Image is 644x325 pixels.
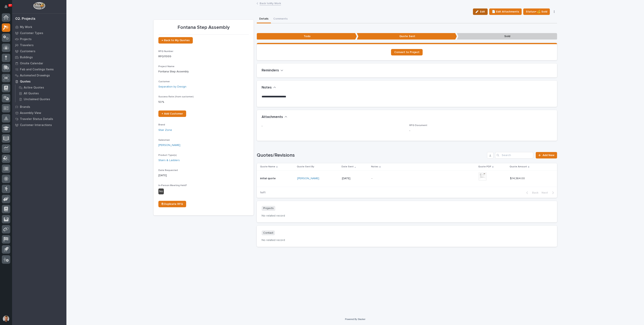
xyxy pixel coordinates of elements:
p: Onsite Calendar [20,62,43,65]
span: Product Type(s) [158,154,177,156]
input: Search [495,152,533,158]
a: Add New [536,152,557,158]
a: Projects [12,36,66,42]
span: ← Back to My Quotes [162,39,190,42]
span: Salesman [158,139,170,141]
p: No related record [262,239,552,242]
button: Notes [262,85,276,90]
span: Add New [543,154,554,157]
span: Back [530,191,538,195]
p: Quote PDF [478,165,491,169]
p: - [372,177,442,180]
a: Unclaimed Quotes [15,96,66,102]
a: Onsite Calendar [12,60,66,66]
p: Contact [262,230,275,235]
div: Notifications17 [5,5,10,11]
span: RFQ Number [158,50,173,53]
a: Stairs & Ladders [158,158,180,162]
p: Automated Drawings [20,74,50,77]
p: - [409,129,552,133]
p: Projects [262,206,275,211]
p: [DATE] [158,173,249,178]
a: + Add Customer [158,110,186,117]
button: Edit [473,8,488,15]
span: Next [542,191,550,195]
span: ⎘ Duplicate RFQ [162,203,183,205]
span: 📄 Edit Attachments [492,9,519,14]
tr: initial quoteinitial quote [PERSON_NAME] [DATE]-$ 14,364.00$ 14,364.00 [257,170,557,187]
p: Sold [457,33,557,40]
button: Notifications [2,2,10,11]
a: Customers [12,48,66,54]
p: All Quotes [24,92,39,95]
a: My Work [12,24,66,30]
p: [DATE] [342,177,368,180]
p: Notes [371,165,378,169]
p: Traveler Status Details [20,117,53,121]
p: Todo [257,33,357,40]
span: RFQ Document [409,124,427,127]
button: Next [540,191,557,195]
p: Customer Interactions [20,123,52,127]
p: Fontana Step Assembly [158,25,249,30]
button: Details [257,15,271,23]
p: Customer Types [20,31,43,35]
span: Edit [480,10,485,14]
button: 📄 Edit Attachments [489,8,522,15]
a: Quotes [12,78,66,84]
p: Quotes [20,80,31,83]
span: Date Requested [158,169,178,172]
p: Customers [20,50,35,53]
button: users-avatar [2,315,10,323]
a: Buildings [12,54,66,60]
p: Fab and Coatings Items [20,68,54,71]
a: Brands [12,104,66,110]
button: Status→ 💰 Sold [523,8,550,15]
a: Traveler Status Details [12,116,66,122]
a: Customer Types [12,30,66,36]
h2: Notes [262,85,272,90]
a: Assembly View [12,110,66,116]
button: Reminders [262,68,283,73]
p: Travelers [20,44,34,47]
span: Status→ 💰 Sold [526,9,547,14]
p: Unclaimed Quotes [24,98,50,101]
p: 50 % [158,100,249,104]
a: Separation by Design [158,85,186,89]
p: initial quote [260,176,277,180]
button: Back [523,191,540,195]
a: Travelers [12,42,66,48]
a: [PERSON_NAME] [158,143,180,147]
div: No [158,189,164,194]
p: No related record [262,214,552,218]
span: Customer [158,80,170,83]
span: Convert to Project [394,51,419,54]
h2: Reminders [262,68,279,73]
a: Powered By Stacker [345,318,365,320]
a: [PERSON_NAME] [297,177,319,180]
a: All Quotes [15,91,66,96]
span: + Add Customer [162,112,183,115]
p: Fontana Step Assembly [158,70,249,74]
p: Quote Sent By [297,165,314,169]
p: My Work [20,25,32,29]
p: - [262,124,405,128]
a: Fab and Coatings Items [12,66,66,72]
span: Brand [158,124,165,126]
p: Quote Sent [357,33,457,40]
span: Project Name [158,65,174,68]
span: Success Rate (from customer) [158,96,194,98]
p: Quote Name [260,165,275,169]
a: Customer Interactions [12,122,66,128]
h2: Attachments [262,115,283,119]
p: 1 of 1 [257,188,269,198]
p: 17 [9,4,11,7]
p: Assembly View [20,111,41,115]
button: Comments [271,15,290,23]
a: Automated Drawings [12,72,66,78]
button: Attachments [262,115,287,119]
a: Active Quotes [15,85,66,90]
p: Active Quotes [24,86,44,90]
a: ← Back to My Quotes [158,37,193,44]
